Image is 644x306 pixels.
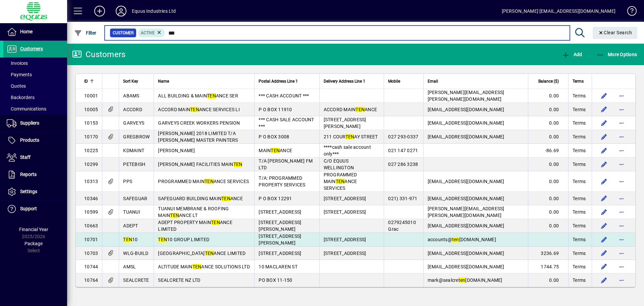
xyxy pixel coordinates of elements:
span: [EMAIL_ADDRESS][DOMAIN_NAME] [428,223,504,228]
div: [PERSON_NAME] [EMAIL_ADDRESS][DOMAIN_NAME] [502,6,615,16]
em: TEN [123,237,132,242]
em: TEN [170,213,179,218]
span: PROGRAMMED MAIN ANCE SERVICES [158,179,249,184]
a: Knowledge Base [622,1,636,23]
span: P O BOX 3008 [259,134,289,139]
em: TEN [205,251,214,256]
button: Edit [599,104,609,115]
span: C/O EQUUS WELLINGTON [324,158,354,170]
span: Terms [573,263,586,270]
span: Customer [113,30,133,36]
a: Suppliers [3,115,67,132]
em: TEN [211,220,220,225]
em: TEN [193,264,202,269]
button: Add [560,48,584,60]
a: Products [3,132,67,149]
td: 0.00 [528,205,568,219]
span: 10153 [84,120,98,126]
span: T/A [PERSON_NAME] FM LTD [259,158,313,170]
button: More options [616,118,627,128]
a: Payments [3,69,67,80]
td: 0.00 [528,219,568,233]
span: Terms [573,277,586,283]
em: TEN [356,107,365,112]
button: Edit [599,90,609,101]
button: More options [616,131,627,142]
span: 021 147 0271 [388,148,418,153]
span: accounts@ [DOMAIN_NAME] [428,237,496,242]
span: Active [141,31,155,35]
em: ten [459,277,466,283]
div: Mobile [388,78,419,85]
span: Terms [573,236,586,243]
td: 0.00 [528,273,568,287]
em: ten [452,237,459,242]
span: WLG-BUILD [123,251,148,256]
span: Payments [7,72,32,77]
span: 10701 [84,237,98,242]
span: 10170 [84,134,98,139]
span: Communications [7,106,46,112]
span: More Options [596,52,637,57]
span: Products [20,137,39,143]
span: SEALCRETE NZ LTD [158,277,200,283]
span: P O BOX 12291 [259,196,292,201]
span: GREGBROW [123,134,150,139]
span: 10005 [84,107,98,112]
a: Settings [3,183,67,200]
span: Mobile [388,78,400,85]
span: 10 MACLAREN ST [259,264,298,269]
button: Edit [599,220,609,231]
span: PETEBISH [123,162,145,167]
span: ADEPT PROPERTY MAIN ANCE LIMITED [158,220,232,232]
span: Clear Search [598,30,632,35]
span: [PERSON_NAME] [158,148,195,153]
span: Terms [573,195,586,202]
span: ACCORD MAIN ANCE [324,107,377,112]
button: Edit [599,131,609,142]
td: 1744.75 [528,260,568,273]
span: Terms [573,161,586,168]
span: Terms [573,250,586,257]
span: Terms [573,147,586,154]
div: Customers [72,49,125,60]
a: Quotes [3,80,67,92]
span: P O BOX 11910 [259,107,292,112]
span: Reports [20,172,37,177]
button: Add [89,5,110,17]
span: [PERSON_NAME][EMAIL_ADDRESS][PERSON_NAME][DOMAIN_NAME] [428,90,504,102]
span: 10599 [84,209,98,215]
mat-chip: Activation Status: Active [138,29,165,37]
td: 0.00 [528,171,568,192]
span: 10225 [84,148,98,153]
span: Package [24,241,43,246]
span: Balance ($) [538,78,559,85]
span: [STREET_ADDRESS] [324,251,366,256]
span: 10313 [84,179,98,184]
span: SEALCRETE [123,277,149,283]
span: Customers [20,46,43,51]
span: [PERSON_NAME][EMAIL_ADDRESS][PERSON_NAME][DOMAIN_NAME] [428,206,504,218]
button: More options [616,176,627,187]
em: TEN [345,134,355,139]
span: mark@sealcre [DOMAIN_NAME] [428,277,502,283]
span: 10 GROUP LIMITED [158,237,209,242]
em: TEN [205,179,214,184]
button: More options [616,90,627,101]
button: Edit [599,145,609,156]
span: [STREET_ADDRESS] [324,209,366,215]
span: [EMAIL_ADDRESS][DOMAIN_NAME] [428,107,504,112]
button: Edit [599,234,609,245]
a: Home [3,24,67,40]
span: Name [158,78,169,85]
span: Terms [573,92,586,99]
a: Communications [3,103,67,115]
td: 0.00 [528,89,568,103]
span: Sort Key [123,78,138,85]
em: TEN [207,93,216,98]
a: Support [3,201,67,217]
button: More options [616,248,627,259]
span: ADEPT [123,223,138,228]
span: [EMAIL_ADDRESS][DOMAIN_NAME] [428,120,504,126]
button: Edit [599,261,609,272]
